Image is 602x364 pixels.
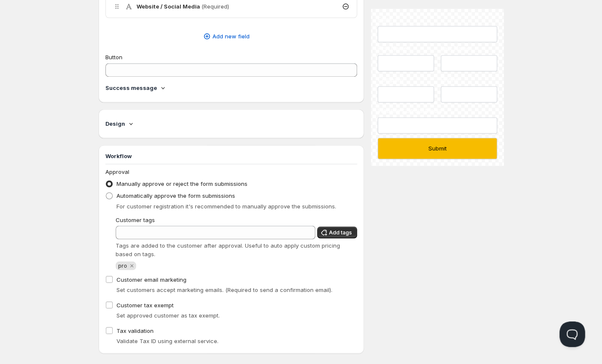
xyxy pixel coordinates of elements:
[116,276,186,283] span: Customer email marketing
[329,229,352,236] span: Add tags
[105,168,129,175] span: Approval
[116,242,340,257] span: Tags are added to the customer after approval. Useful to auto apply custom pricing based on tags.
[137,2,229,11] h4: Website / Social Media
[105,54,122,61] span: Button
[116,216,155,223] span: Customer tags
[378,107,497,115] label: Website / Social Media
[118,262,127,269] span: pro
[441,44,497,53] label: Last Name
[116,192,235,199] span: Automatically approve the form submissions
[559,321,585,347] iframe: Help Scout Beacon - Open
[317,226,357,238] button: Add tags
[116,180,247,187] span: Manually approve or reject the form submissions
[212,32,249,40] span: Add new field
[378,15,497,24] div: Email
[441,75,497,84] label: Phone
[116,202,336,209] span: For customer registration it's recommended to manually approve the submissions.
[105,152,358,160] h3: Workflow
[378,75,434,84] label: Company
[378,44,434,53] label: First Name
[378,138,497,159] button: Submit
[201,3,229,10] span: (Required)
[116,312,220,318] span: Set approved customer as tax exempt.
[116,286,332,293] span: Set customers accept marketing emails. (Required to send a confirmation email).
[105,84,157,92] h4: Success message
[116,301,174,308] span: Customer tax exempt
[100,29,352,43] button: Add new field
[105,119,125,128] h4: Design
[128,262,136,269] button: Remove pro
[116,337,218,344] span: Validate Tax ID using external service.
[116,327,154,334] span: Tax validation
